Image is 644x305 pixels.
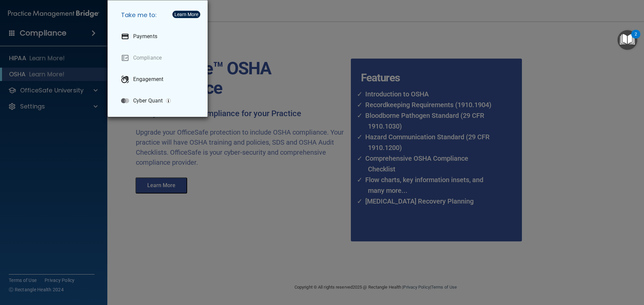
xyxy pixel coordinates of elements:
a: Compliance [116,49,202,67]
p: Engagement [133,76,163,83]
div: Learn More [174,12,198,17]
button: Open Resource Center, 2 new notifications [618,30,637,50]
a: Payments [116,27,202,46]
button: Learn More [172,11,200,18]
div: 2 [635,34,637,43]
a: Cyber Quant [116,91,202,110]
p: Cyber Quant [133,97,163,104]
h5: Take me to: [116,6,202,24]
p: Payments [133,33,157,40]
a: Engagement [116,70,202,89]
